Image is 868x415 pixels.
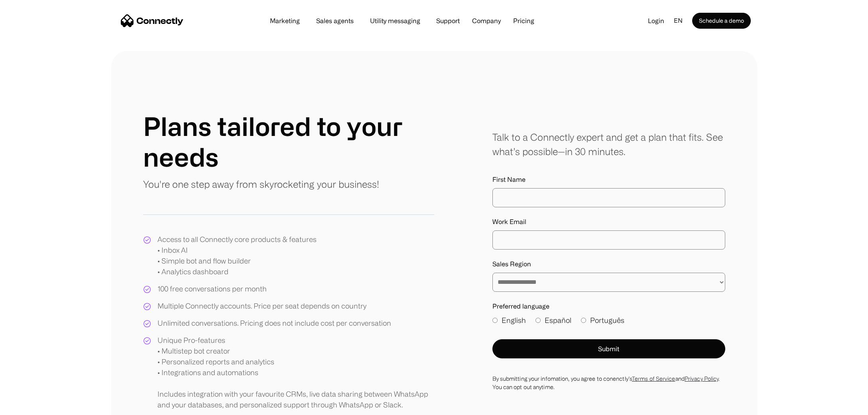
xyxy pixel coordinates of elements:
[642,15,671,27] a: Login
[632,376,675,382] a: Terms of Service
[430,18,466,24] a: Support
[492,130,725,159] div: Talk to a Connectly expert and get a plan that fits. See what’s possible—in 30 minutes.
[492,217,725,226] label: Work Email
[535,315,571,326] label: Español
[581,315,624,326] label: Português
[121,15,183,27] a: home
[157,283,267,294] div: 100 free conversations per month
[157,335,434,410] div: Unique Pro-features • Multistep bot creator • Personalized reports and analytics • Integrations a...
[143,111,434,172] h1: Plans tailored to your needs
[157,234,317,277] div: Access to all Connectly core products & features • Inbox AI • Simple bot and flow builder • Analy...
[535,318,541,323] input: Español
[16,401,48,412] ul: Language list
[470,15,503,26] div: Company
[472,15,501,26] div: Company
[492,374,725,391] div: By submitting your infomation, you agree to conenctly’s and . You can opt out anytime.
[581,318,586,323] input: Português
[264,18,306,24] a: Marketing
[507,18,541,24] a: Pricing
[492,301,725,311] label: Preferred language
[692,13,751,29] a: Schedule a demo
[685,376,718,382] a: Privacy Policy
[492,339,725,358] button: Submit
[492,315,526,326] label: English
[364,18,427,24] a: Utility messaging
[492,318,498,323] input: English
[8,400,48,412] aside: Language selected: English
[157,318,391,328] div: Unlimited conversations. Pricing does not include cost per conversation
[310,18,360,24] a: Sales agents
[671,15,692,27] div: en
[674,15,683,27] div: en
[157,301,366,311] div: Multiple Connectly accounts. Price per seat depends on country
[492,175,725,184] label: First Name
[143,177,379,191] p: You're one step away from skyrocketing your business!
[492,259,725,269] label: Sales Region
